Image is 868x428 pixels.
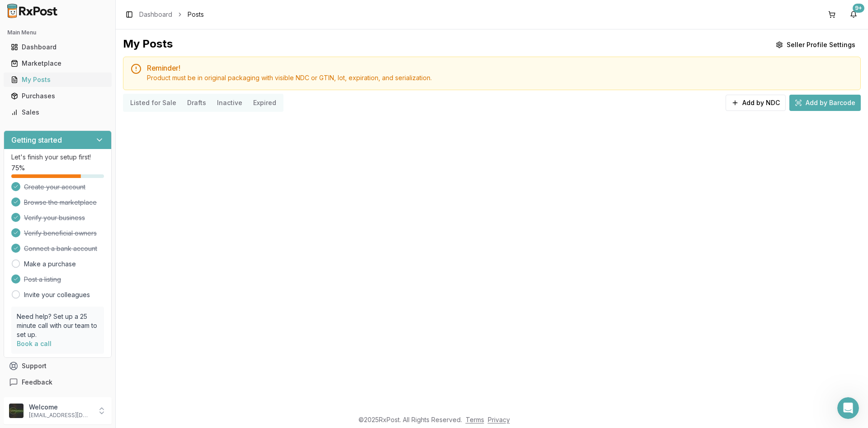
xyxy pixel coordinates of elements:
[4,72,112,87] button: My Posts
[24,290,90,299] a: Invite your colleagues
[11,135,62,145] h3: Getting started
[11,75,104,84] div: My Posts
[4,56,112,71] button: Marketplace
[125,96,182,110] button: Listed for Sale
[789,95,861,111] button: Add by Barcode
[4,89,112,103] button: Purchases
[29,412,92,419] p: [EMAIL_ADDRESS][DOMAIN_NAME]
[7,29,108,36] h2: Main Menu
[212,96,248,110] button: Inactive
[7,104,108,120] a: Sales
[22,378,52,387] span: Feedback
[24,275,61,284] span: Post a listing
[4,40,112,54] button: Dashboard
[188,10,204,19] span: Posts
[29,403,92,412] p: Welcome
[24,229,97,238] span: Verify beneficial owners
[24,244,97,253] span: Connect a bank account
[147,73,853,82] div: Product must be in original packaging with visible NDC or GTIN, lot, expiration, and serialization.
[248,96,282,110] button: Expired
[488,416,510,423] a: Privacy
[770,37,861,53] button: Seller Profile Settings
[24,213,85,222] span: Verify your business
[7,55,108,72] a: Marketplace
[147,64,853,72] h5: Reminder!
[11,91,104,101] div: Purchases
[4,374,112,390] button: Feedback
[466,416,484,423] a: Terms
[24,198,97,207] span: Browse the marketplace
[4,4,61,18] img: RxPost Logo
[123,37,173,53] div: My Posts
[853,4,864,13] div: 9+
[11,153,104,162] p: Let's finish your setup first!
[182,96,212,110] button: Drafts
[846,7,861,22] button: 9+
[7,88,108,104] a: Purchases
[24,260,76,269] a: Make a purchase
[4,105,112,120] button: Sales
[11,164,25,173] span: 75 %
[139,10,204,19] nav: breadcrumb
[7,72,108,88] a: My Posts
[24,183,85,192] span: Create your account
[837,397,859,419] iframe: Intercom live chat
[9,404,24,418] img: User avatar
[7,39,108,55] a: Dashboard
[726,95,786,111] button: Add by NDC
[17,340,52,347] a: Book a call
[11,43,104,52] div: Dashboard
[11,59,104,68] div: Marketplace
[17,312,99,339] p: Need help? Set up a 25 minute call with our team to set up.
[4,358,112,374] button: Support
[139,10,172,19] a: Dashboard
[11,108,104,117] div: Sales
